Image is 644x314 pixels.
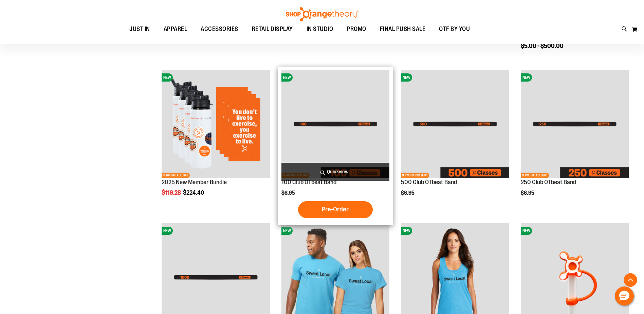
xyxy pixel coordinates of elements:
[380,21,426,37] span: FINAL PUSH SALE
[307,21,333,37] span: IN STUDIO
[245,21,300,37] a: RETAIL DISPLAY
[401,70,509,179] a: Image of 500 Club OTbeat BandNEWNETWORK EXCLUSIVE
[164,21,187,37] span: APPAREL
[252,21,293,37] span: RETAIL DISPLAY
[521,227,532,235] span: NEW
[439,21,470,37] span: OTF BY YOU
[162,70,270,178] img: 2025 New Member Bundle
[401,73,412,82] span: NEW
[347,21,366,37] span: PROMO
[281,190,296,196] span: $6.95
[373,21,433,37] a: FINAL PUSH SALE
[285,7,360,21] img: Shop Orangetheory
[201,21,238,37] span: ACCESSORIES
[401,190,416,196] span: $6.95
[194,21,245,37] a: ACCESSORIES
[521,173,549,178] span: NETWORK EXCLUSIVE
[281,227,293,235] span: NEW
[281,70,389,179] a: Image of 100 Club OTbeat BandNEWNETWORK EXCLUSIVE
[521,73,532,82] span: NEW
[162,70,270,179] a: 2025 New Member BundleNEWNETWORK EXCLUSIVE
[162,73,173,82] span: NEW
[162,227,173,235] span: NEW
[340,21,373,37] a: PROMO
[281,70,389,178] img: Image of 100 Club OTbeat Band
[398,67,512,210] div: product
[521,70,629,178] img: Image of 250 Club OTbeat Band
[281,179,336,186] a: 100 Club OTbeat Band
[401,173,429,178] span: NETWORK EXCLUSIVE
[157,21,194,37] a: APPAREL
[183,189,205,196] span: $224.40
[281,73,293,82] span: NEW
[521,179,576,186] a: 250 Club OTbeat Band
[129,21,150,37] span: JUST IN
[401,227,412,235] span: NEW
[432,21,477,37] a: OTF BY YOU
[162,189,182,196] span: $119.28
[521,70,629,179] a: Image of 250 Club OTbeat BandNEWNETWORK EXCLUSIVE
[322,206,349,213] span: Pre-Order
[401,179,457,186] a: 500 Club OTbeat Band
[615,286,634,306] button: Hello, have a question? Let’s chat.
[300,21,340,37] a: IN STUDIO
[298,201,373,218] button: Pre-Order
[278,67,393,225] div: product
[281,163,389,181] a: Quickview
[624,273,637,287] button: Back To Top
[521,190,535,196] span: $6.95
[123,21,157,37] a: JUST IN
[521,42,564,49] span: $5.00 - $500.00
[162,173,190,178] span: NETWORK EXCLUSIVE
[401,70,509,178] img: Image of 500 Club OTbeat Band
[517,67,632,210] div: product
[162,179,227,186] a: 2025 New Member Bundle
[158,67,273,213] div: product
